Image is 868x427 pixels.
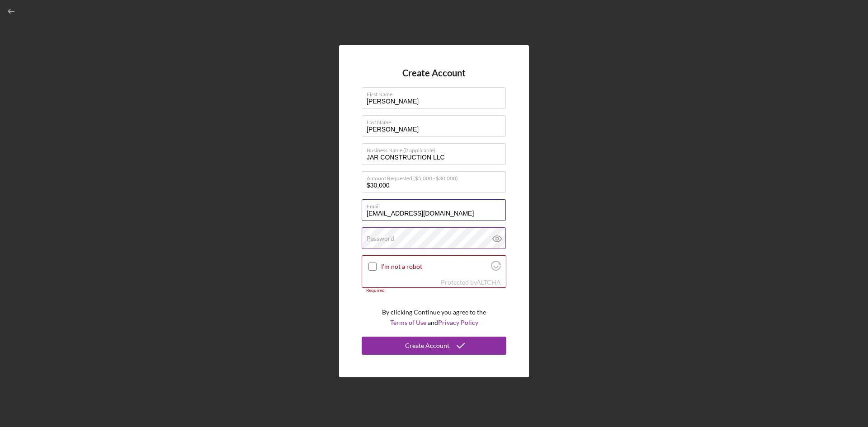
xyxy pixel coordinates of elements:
label: I'm not a robot [381,263,488,270]
h4: Create Account [402,68,466,78]
label: First Name [367,88,506,98]
div: Required [362,288,506,293]
label: Business Name (if applicable) [367,144,506,154]
a: Privacy Policy [438,319,478,326]
a: Visit Altcha.org [491,264,501,272]
div: Protected by [441,279,501,286]
label: Email [367,200,506,210]
label: Last Name [367,116,506,126]
a: Visit Altcha.org [476,278,501,286]
div: Create Account [405,337,449,355]
p: By clicking Continue you agree to the and [382,307,486,328]
label: Amount Requested ($5,000 - $30,000) [367,172,506,182]
button: Create Account [362,337,506,355]
a: Terms of Use [390,319,426,326]
label: Password [367,235,394,242]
